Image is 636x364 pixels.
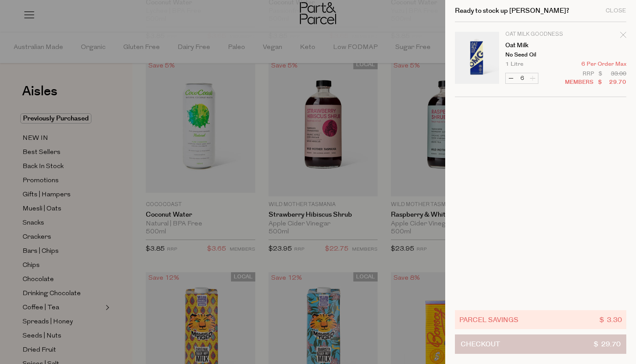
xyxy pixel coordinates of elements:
[599,315,622,325] span: $ 3.30
[516,73,527,83] input: QTY Oat Milk
[505,61,523,67] span: 1 Litre
[594,335,621,353] span: $ 29.70
[505,42,574,49] a: Oat Milk
[606,8,626,14] div: Close
[461,335,500,353] span: Checkout
[459,315,519,325] span: Parcel Savings
[505,52,574,58] p: No Seed Oil
[620,30,626,42] div: Remove Oat Milk
[455,8,569,14] h2: Ready to stock up [PERSON_NAME]?
[505,32,574,37] p: Oat Milk Goodness
[455,334,626,354] button: Checkout$ 29.70
[581,61,626,67] span: 6 Per Order Max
